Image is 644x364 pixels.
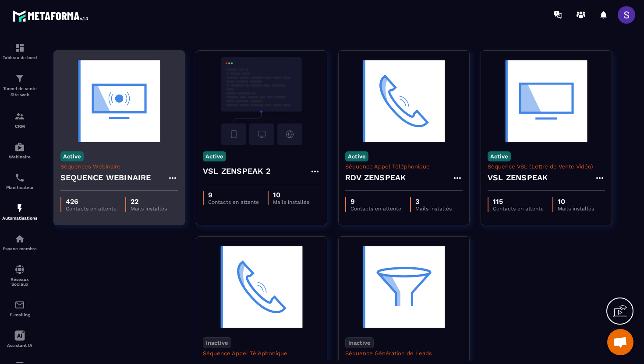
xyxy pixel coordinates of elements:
img: automation-background [345,57,463,145]
p: Automatisations [2,216,37,220]
img: automations [14,203,25,213]
img: automation-background [203,243,320,331]
img: automation-background [345,243,463,331]
a: formationformationTableau de bord [2,36,37,66]
p: 426 [66,197,117,206]
p: Contacts en attente [208,199,259,205]
p: 115 [493,197,544,206]
p: Mails installés [273,199,309,205]
img: automations [14,234,25,244]
p: Inactive [345,337,374,348]
p: Active [60,151,84,161]
p: Planificateur [2,185,37,190]
p: Séquence Appel Téléphonique [345,163,463,170]
p: 9 [350,197,401,206]
p: Inactive [203,337,231,348]
p: 10 [273,191,309,199]
h4: SEQUENCE WEBINAIRE [60,171,151,184]
p: Séquences Webinaire [60,163,178,170]
img: formation [14,111,25,122]
p: 3 [415,197,452,206]
p: Séquence VSL (Lettre de Vente Vidéo) [488,163,605,170]
img: automation-background [488,57,605,145]
h4: RDV ZENSPEAK [345,171,406,184]
p: Mails installés [131,206,167,212]
p: Contacts en attente [350,206,401,212]
img: automation-background [203,57,320,145]
p: Contacts en attente [66,206,117,212]
img: scheduler [14,172,25,183]
p: Active [345,151,368,161]
h4: VSL ZENSPEAK [488,171,548,184]
p: Réseaux Sociaux [2,277,37,287]
img: formation [14,73,25,84]
p: 9 [208,191,259,199]
p: Active [488,151,511,161]
p: Séquence Appel Téléphonique [203,350,320,357]
p: CRM [2,124,37,129]
a: formationformationCRM [2,105,37,135]
a: automationsautomationsEspace membre [2,227,37,258]
p: Tableau de bord [2,55,37,60]
p: 10 [558,197,594,206]
p: Webinaire [2,154,37,159]
a: automationsautomationsAutomatisations [2,196,37,227]
h4: VSL ZENSPEAK 2 [203,165,271,177]
p: Assistant IA [2,343,37,348]
img: automations [14,142,25,152]
p: Tunnel de vente Site web [2,86,37,98]
a: formationformationTunnel de vente Site web [2,66,37,105]
a: emailemailE-mailing [2,293,37,324]
p: Mails installés [415,206,452,212]
img: formation [14,42,25,53]
a: Assistant IA [2,324,37,354]
p: Espace membre [2,246,37,251]
p: Contacts en attente [493,206,544,212]
p: Active [203,151,226,161]
img: email [14,300,25,310]
p: 22 [131,197,167,206]
img: automation-background [60,57,178,145]
p: Séquence Génération de Leads [345,350,463,357]
p: Mails installés [558,206,594,212]
img: logo [12,8,91,24]
a: automationsautomationsWebinaire [2,135,37,166]
img: social-network [14,264,25,275]
div: Ouvrir le chat [607,329,633,355]
a: schedulerschedulerPlanificateur [2,166,37,196]
p: E-mailing [2,312,37,317]
a: social-networksocial-networkRéseaux Sociaux [2,258,37,293]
